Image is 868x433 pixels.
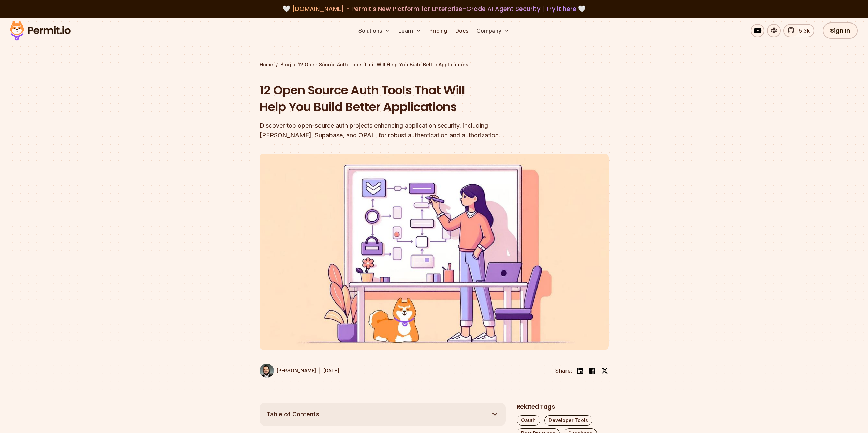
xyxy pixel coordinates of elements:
button: Company [474,24,512,37]
div: Discover top open-source auth projects enhancing application security, including [PERSON_NAME], S... [260,121,521,140]
span: [DOMAIN_NAME] - Permit's New Platform for Enterprise-Grade AI Agent Security | [292,4,576,13]
h2: Related Tags [517,403,609,411]
span: 5.3k [795,27,810,35]
a: [PERSON_NAME] [260,364,316,378]
time: [DATE] [323,368,339,373]
a: Sign In [823,22,858,39]
div: / / [260,61,609,68]
div: | [319,367,321,375]
h1: 12 Open Source Auth Tools That Will Help You Build Better Applications [260,82,521,115]
p: [PERSON_NAME] [277,367,316,374]
button: Table of Contents [260,403,506,426]
a: Oauth [517,415,540,426]
img: facebook [588,367,597,375]
img: Gabriel L. Manor [260,364,274,378]
a: Home [260,61,273,68]
img: 12 Open Source Auth Tools That Will Help You Build Better Applications [260,154,609,350]
a: Blog [280,61,291,68]
a: Docs [453,24,471,37]
a: Try it here [546,4,576,13]
img: Permit logo [7,19,74,42]
img: twitter [601,367,608,374]
a: Developer Tools [544,415,592,426]
button: Learn [396,24,424,37]
button: Solutions [356,24,393,37]
li: Share: [555,367,572,375]
span: Table of Contents [266,409,319,419]
img: linkedin [576,367,584,375]
a: 5.3k [783,24,814,37]
a: Pricing [427,24,450,37]
div: 🤍 🤍 [16,4,852,14]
